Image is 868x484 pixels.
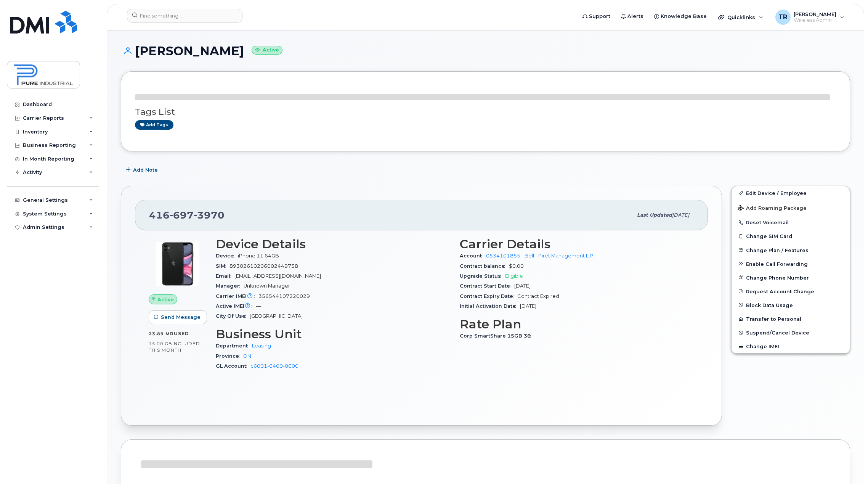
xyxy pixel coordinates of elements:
[216,283,244,289] span: Manager
[161,314,201,321] span: Send Message
[149,341,172,346] span: 15.00 GB
[155,241,201,287] img: iPhone_11.jpg
[216,303,256,309] span: Active IMEI
[174,331,189,336] span: used
[216,293,258,299] span: Carrier IMEI
[216,237,451,251] h3: Device Details
[229,263,298,269] span: 89302610206002449758
[133,166,158,174] span: Add Note
[672,212,689,218] span: [DATE]
[121,163,164,177] button: Add Note
[121,44,850,58] h1: [PERSON_NAME]
[460,317,695,331] h3: Rate Plan
[460,237,695,251] h3: Carrier Details
[460,333,535,339] span: Corp SmartShare 15GB 36
[746,247,809,253] span: Change Plan / Features
[505,273,523,279] span: Eligible
[732,215,850,229] button: Reset Voicemail
[149,209,225,221] span: 416
[216,263,229,269] span: SIM
[746,330,809,336] span: Suspend/Cancel Device
[517,293,559,299] span: Contract Expired
[732,312,850,326] button: Transfer to Personal
[460,253,486,259] span: Account
[486,253,594,259] a: 0534101855 - Bell - Piret Management L.P.
[732,298,850,312] button: Block Data Usage
[732,326,850,339] button: Suspend/Cancel Device
[216,353,243,359] span: Province
[135,107,836,117] h3: Tags List
[520,303,536,309] span: [DATE]
[732,200,850,215] button: Add Roaming Package
[514,283,531,289] span: [DATE]
[216,327,451,341] h3: Business Unit
[149,331,174,336] span: 23.89 MB
[170,209,194,221] span: 697
[732,271,850,285] button: Change Phone Number
[243,353,251,359] a: ON
[460,293,517,299] span: Contract Expiry Date
[738,205,807,212] span: Add Roaming Package
[149,310,207,324] button: Send Message
[234,273,321,279] span: [EMAIL_ADDRESS][DOMAIN_NAME]
[216,313,250,319] span: City Of Use
[252,343,271,349] a: Leasing
[509,263,524,269] span: $0.00
[460,273,505,279] span: Upgrade Status
[732,257,850,271] button: Enable Call Forwarding
[149,341,200,353] span: included this month
[216,273,234,279] span: Email
[732,243,850,257] button: Change Plan / Features
[216,343,252,349] span: Department
[250,313,303,319] span: [GEOGRAPHIC_DATA]
[732,339,850,353] button: Change IMEI
[216,253,238,259] span: Device
[252,46,282,55] small: Active
[258,293,310,299] span: 356544107220029
[194,209,225,221] span: 3970
[157,296,174,303] span: Active
[135,120,173,130] a: Add tags
[256,303,261,309] span: —
[460,303,520,309] span: Initial Activation Date
[216,363,250,369] span: GL Account
[732,186,850,200] a: Edit Device / Employee
[238,253,279,259] span: iPhone 11 64GB
[637,212,672,218] span: Last updated
[732,229,850,243] button: Change SIM Card
[244,283,290,289] span: Unknown Manager
[732,285,850,298] button: Request Account Change
[250,363,298,369] a: c6001-6400-0600
[460,263,509,269] span: Contract balance
[746,261,808,267] span: Enable Call Forwarding
[460,283,514,289] span: Contract Start Date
